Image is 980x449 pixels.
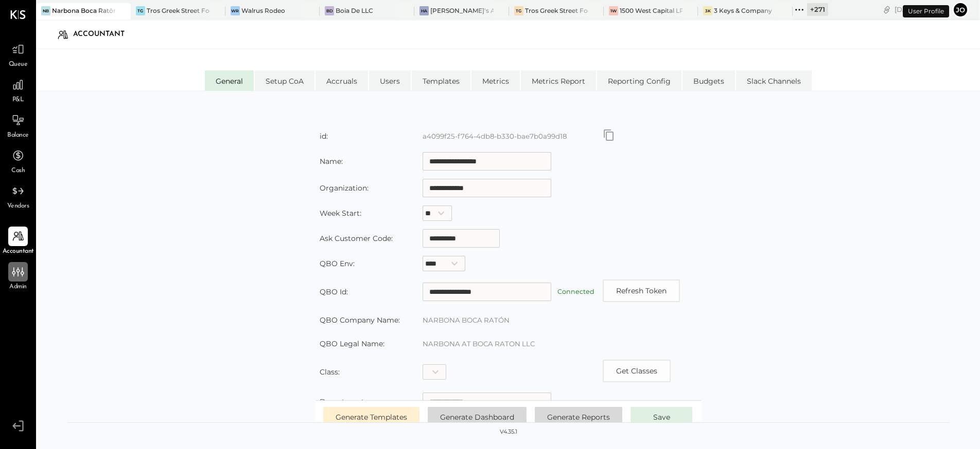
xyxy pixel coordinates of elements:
[7,131,29,140] span: Balance
[1,40,36,69] a: Queue
[1,262,36,292] a: Admin
[430,6,494,15] div: [PERSON_NAME]'s Atlanta
[320,397,366,406] label: Department:
[320,132,328,141] label: id:
[620,6,683,15] div: 1500 West Capital LP
[9,60,28,69] span: Queue
[1,227,36,256] a: Accountant
[320,183,369,193] label: Organization:
[714,6,772,15] div: 3 Keys & Company
[205,70,254,91] li: General
[557,288,594,295] label: Connected
[423,132,567,140] label: a4099f25-f764-4db8-b330-bae7b0a99d18
[440,413,514,422] span: Generate Dashboard
[336,6,373,15] div: Boia De LLC
[412,70,470,91] li: Templates
[952,2,969,18] button: Jo
[73,26,135,43] div: Accountant
[7,202,29,211] span: Vendors
[320,157,343,166] label: Name:
[320,234,393,243] label: Ask Customer Code:
[52,6,115,15] div: Narbona Boca Ratōn
[323,407,419,427] button: Generate Templates
[807,3,828,16] div: + 271
[603,129,615,141] button: Copy id
[320,315,400,325] label: QBO Company Name:
[603,279,680,302] button: Refresh Token
[1,181,36,211] a: Vendors
[514,6,523,15] div: TG
[255,70,314,91] li: Setup CoA
[428,407,527,427] button: Generate Dashboard
[631,407,692,427] button: Save
[547,413,610,422] span: Generate Reports
[882,4,892,15] div: copy link
[521,70,596,91] li: Metrics Report
[320,259,355,268] label: QBO Env:
[423,340,535,348] label: NARBONA AT BOCA RATON LLC
[603,360,671,382] button: Copy id
[231,6,240,15] div: WR
[320,339,384,348] label: QBO Legal Name:
[895,5,950,14] div: [DATE]
[316,70,368,91] li: Accruals
[3,247,34,256] span: Accountant
[136,6,145,15] div: TG
[1,146,36,176] a: Cash
[471,70,520,91] li: Metrics
[1,110,36,140] a: Balance
[682,70,735,91] li: Budgets
[336,413,407,422] span: Generate Templates
[325,6,334,15] div: BD
[241,6,285,15] div: Walrus Rodeo
[419,6,429,15] div: HA
[903,5,949,17] div: User Profile
[423,316,510,324] label: NARBONA BOCA RATÓN
[320,367,340,377] label: Class:
[9,283,27,292] span: Admin
[653,413,670,422] span: Save
[525,6,588,15] div: Tros Greek Street Food - [PERSON_NAME]
[41,6,50,15] div: NB
[320,287,348,296] label: QBO Id:
[736,70,812,91] li: Slack Channels
[320,209,361,218] label: Week Start:
[609,6,618,15] div: 1W
[147,6,210,15] div: Tros Greek Street Food - [GEOGRAPHIC_DATA]
[1,75,36,105] a: P&L
[703,6,712,15] div: 3K
[597,70,681,91] li: Reporting Config
[500,428,517,436] div: v 4.35.1
[535,407,622,427] button: Generate Reports
[11,166,25,176] span: Cash
[12,96,24,105] span: P&L
[369,70,411,91] li: Users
